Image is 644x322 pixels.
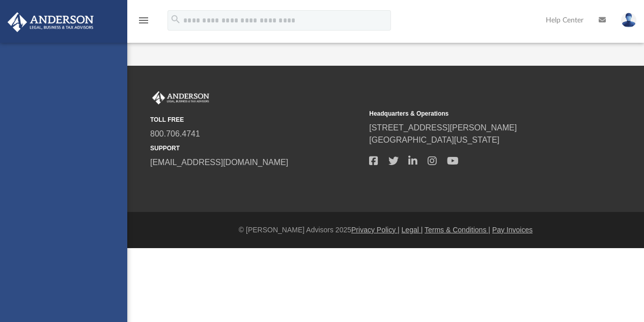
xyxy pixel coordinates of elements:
[170,14,181,25] i: search
[127,225,644,235] div: © [PERSON_NAME] Advisors 2025
[150,115,362,124] small: TOLL FREE
[492,226,533,234] a: Pay Invoices
[351,226,400,234] a: Privacy Policy |
[369,123,517,132] a: [STREET_ADDRESS][PERSON_NAME]
[150,144,362,153] small: SUPPORT
[150,158,288,167] a: [EMAIL_ADDRESS][DOMAIN_NAME]
[402,226,423,234] a: Legal |
[137,19,150,26] a: menu
[425,226,490,234] a: Terms & Conditions |
[369,136,499,144] a: [GEOGRAPHIC_DATA][US_STATE]
[621,13,636,28] img: User Pic
[137,14,150,26] i: menu
[5,12,97,32] img: Anderson Advisors Platinum Portal
[150,91,211,104] img: Anderson Advisors Platinum Portal
[369,109,581,118] small: Headquarters & Operations
[150,129,200,138] a: 800.706.4741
